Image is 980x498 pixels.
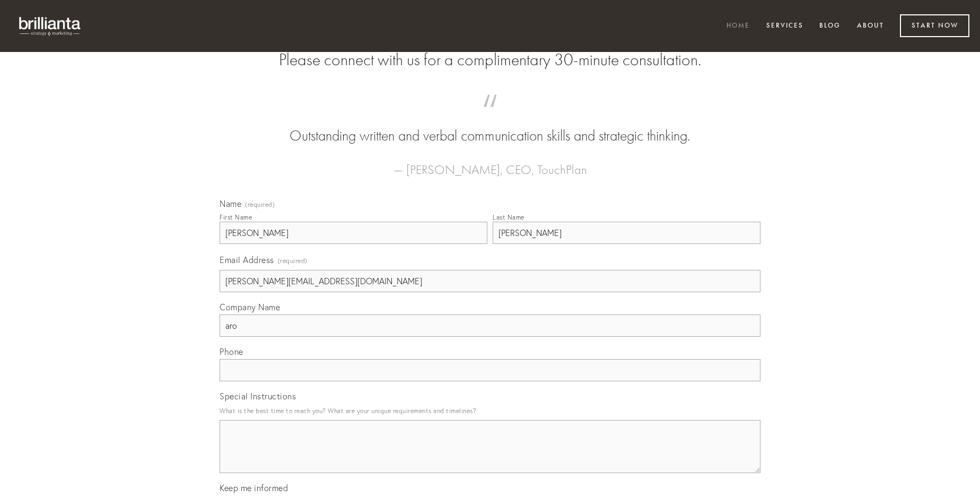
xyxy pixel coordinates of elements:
[720,18,757,35] a: Home
[850,18,891,35] a: About
[220,346,243,357] span: Phone
[237,146,743,180] figcaption: — [PERSON_NAME], CEO, TouchPlan
[220,404,760,418] p: What is the best time to reach you? What are your unique requirements and timelines?
[237,105,743,126] span: “
[245,202,275,208] span: (required)
[237,105,743,146] blockquote: Outstanding written and verbal communication skills and strategic thinking.
[220,302,280,312] span: Company Name
[812,18,847,35] a: Blog
[900,14,969,37] a: Start Now
[220,391,296,401] span: Special Instructions
[220,50,760,70] h2: Please connect with us for a complimentary 30-minute consultation.
[220,255,274,265] span: Email Address
[220,213,252,221] div: First Name
[493,213,524,221] div: Last Name
[220,198,241,209] span: Name
[220,483,288,493] span: Keep me informed
[278,254,308,268] span: (required)
[11,11,90,41] img: brillianta - research, strategy, marketing
[759,18,810,35] a: Services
